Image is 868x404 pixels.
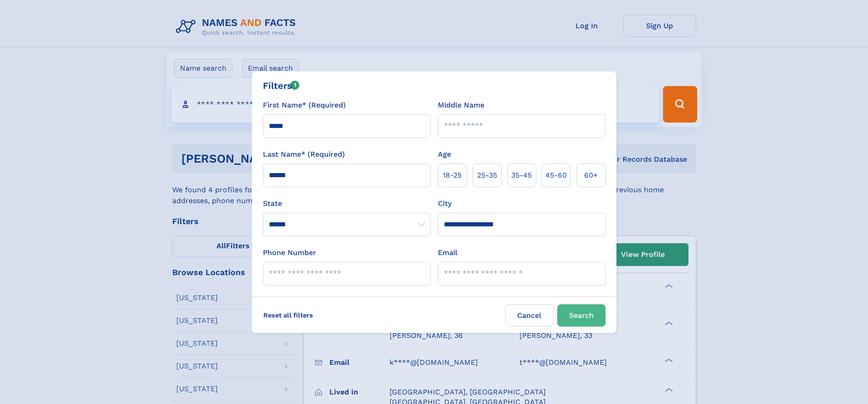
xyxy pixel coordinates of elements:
[263,198,431,209] label: State
[511,170,532,181] span: 35‑45
[263,247,316,258] label: Phone Number
[263,149,345,160] label: Last Name* (Required)
[545,170,567,181] span: 45‑60
[477,170,497,181] span: 25‑35
[438,198,452,209] label: City
[505,304,554,327] label: Cancel
[257,304,319,326] label: Reset all filters
[438,247,457,258] label: Email
[584,170,598,181] span: 60+
[263,79,300,92] div: Filters
[438,100,484,111] label: Middle Name
[443,170,462,181] span: 18‑25
[263,100,346,111] label: First Name* (Required)
[438,149,451,160] label: Age
[557,304,606,327] button: Search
